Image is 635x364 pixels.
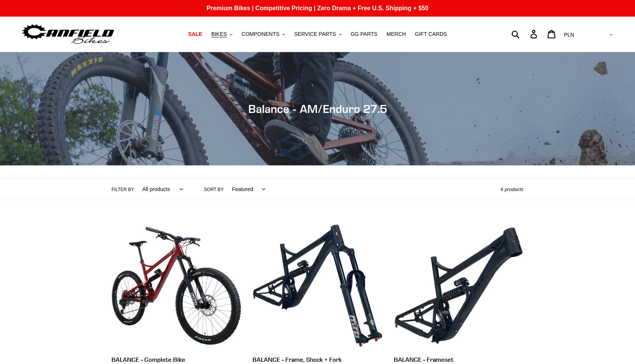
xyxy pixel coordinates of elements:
[347,29,381,39] a: GG PARTS
[248,102,387,116] span: Balance - AM/Enduro 27.5
[351,31,378,37] span: GG PARTS
[188,31,202,37] span: SALE
[238,29,289,39] button: COMPONENTS
[411,29,451,39] a: GIFT CARDS
[242,31,279,37] span: COMPONENTS
[290,29,345,39] button: SERVICE PARTS
[211,31,227,37] span: BIKES
[204,186,224,193] label: Sort by
[208,29,236,39] button: BIKES
[21,22,115,46] img: Canfield Bikes
[184,29,206,39] a: SALE
[500,187,523,192] span: 6 products
[112,186,134,193] label: Filter by
[516,26,535,42] input: Search
[383,29,410,39] a: MERCH
[294,31,336,37] span: SERVICE PARTS
[387,31,406,37] span: MERCH
[415,31,447,37] span: GIFT CARDS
